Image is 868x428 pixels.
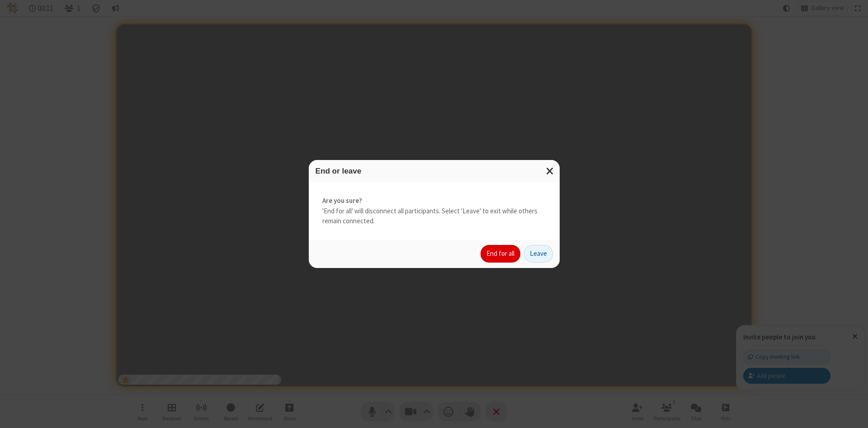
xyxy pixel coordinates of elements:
[309,182,560,240] div: 'End for all' will disconnect all participants. Select 'Leave' to exit while others remain connec...
[524,245,553,263] button: Leave
[541,160,560,182] button: Close modal
[316,167,553,175] h3: End or leave
[322,196,546,206] strong: Are you sure?
[481,245,520,263] button: End for all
